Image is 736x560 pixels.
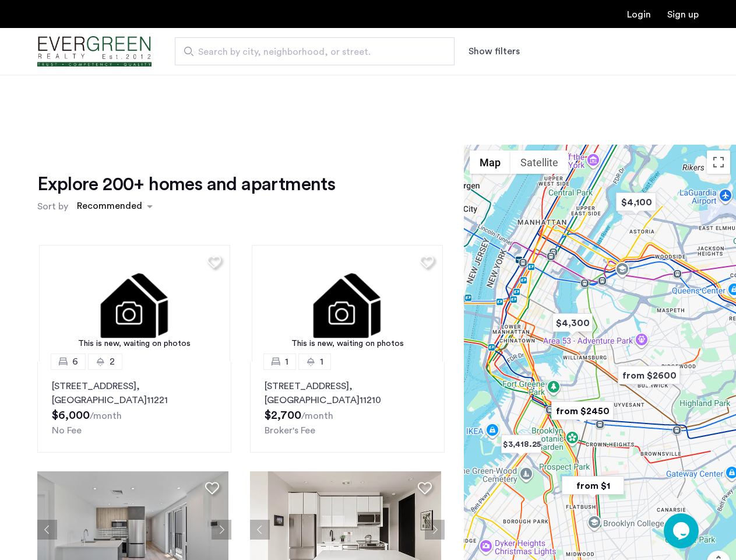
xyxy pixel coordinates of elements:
[175,37,455,65] input: Apartment Search
[37,173,335,196] h1: Explore 200+ homes and apartments
[627,10,651,19] a: Login
[72,355,78,369] span: 6
[496,431,546,457] div: $3,418.25
[258,338,437,350] div: This is new, waiting on photos
[37,520,57,540] button: Previous apartment
[613,362,685,388] div: from $2600
[75,199,142,216] div: Recommended
[547,398,618,424] div: from $2450
[301,411,333,421] sub: /month
[39,245,230,362] img: 3.gif
[37,199,68,213] label: Sort by
[664,513,701,548] iframe: chat widget
[667,10,699,19] a: Registration
[37,30,152,73] img: logo
[37,362,231,453] a: 62[STREET_ADDRESS], [GEOGRAPHIC_DATA]11221No Fee
[548,310,597,336] div: $4,300
[52,426,82,435] span: No Fee
[320,355,323,369] span: 1
[425,520,445,540] button: Next apartment
[71,196,159,217] ng-select: sort-apartment
[110,355,115,369] span: 2
[707,150,730,174] button: Toggle fullscreen view
[611,189,661,215] div: $4,100
[37,30,152,73] a: Cazamio Logo
[470,150,510,174] button: Show street map
[285,355,288,369] span: 1
[90,411,122,421] sub: /month
[510,150,568,174] button: Show satellite imagery
[557,473,629,499] div: from $1
[250,520,270,540] button: Previous apartment
[52,379,217,407] p: [STREET_ADDRESS] 11221
[252,245,443,362] img: 3.gif
[469,44,520,58] button: Show or hide filters
[212,520,231,540] button: Next apartment
[265,409,301,421] span: $2,700
[39,245,230,362] a: This is new, waiting on photos
[250,362,444,453] a: 11[STREET_ADDRESS], [GEOGRAPHIC_DATA]11210Broker's Fee
[198,45,422,59] span: Search by city, neighborhood, or street.
[45,338,224,350] div: This is new, waiting on photos
[52,409,90,421] span: $6,000
[252,245,443,362] a: This is new, waiting on photos
[265,426,315,435] span: Broker's Fee
[265,379,429,407] p: [STREET_ADDRESS] 11210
